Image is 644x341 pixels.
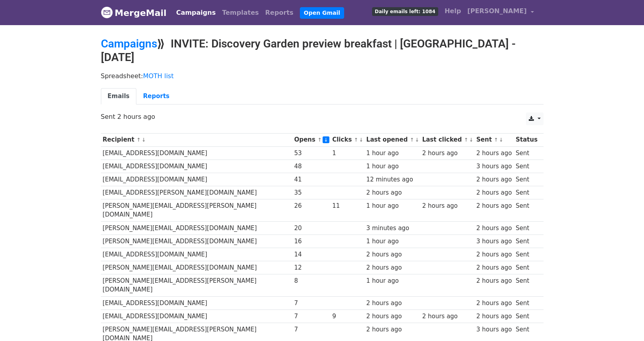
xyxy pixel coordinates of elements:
div: 53 [294,149,329,158]
a: Campaigns [101,37,157,50]
div: 2 hours ago [476,224,512,233]
div: 2 hours ago [476,250,512,259]
div: 2 hours ago [366,250,418,259]
a: Emails [101,88,136,104]
td: Sent [514,221,539,235]
td: [EMAIL_ADDRESS][DOMAIN_NAME] [101,146,292,160]
td: [EMAIL_ADDRESS][DOMAIN_NAME] [101,173,292,186]
div: 7 [294,312,329,321]
td: [EMAIL_ADDRESS][DOMAIN_NAME] [101,248,292,261]
div: 1 hour ago [366,162,418,171]
div: 7 [294,299,329,308]
div: 2 hours ago [476,276,512,286]
a: ↑ [494,137,498,143]
div: 48 [294,162,329,171]
td: [PERSON_NAME][EMAIL_ADDRESS][DOMAIN_NAME] [101,261,292,274]
h2: ⟫ INVITE: Discovery Garden preview breakfast | [GEOGRAPHIC_DATA] - [DATE] [101,37,544,64]
span: [PERSON_NAME] [467,6,527,16]
a: ↓ [415,137,419,143]
a: ↑ [317,137,322,143]
div: 1 [332,149,362,158]
a: ↑ [410,137,414,143]
a: ↓ [499,137,503,143]
td: Sent [514,296,539,309]
td: [EMAIL_ADDRESS][DOMAIN_NAME] [101,309,292,323]
div: 2 hours ago [422,312,473,321]
a: ↑ [354,137,358,143]
td: Sent [514,309,539,323]
div: 3 minutes ago [366,224,418,233]
td: Sent [514,173,539,186]
a: Templates [219,5,262,21]
th: Sent [475,133,514,146]
th: Clicks [330,133,364,146]
div: 20 [294,224,329,233]
a: ↑ [136,137,141,143]
th: Recipient [101,133,292,146]
p: Spreadsheet: [101,72,544,80]
img: MergeMail logo [101,6,113,18]
div: 1 hour ago [366,276,418,286]
div: 2 hours ago [476,263,512,272]
div: 2 hours ago [476,175,512,184]
div: 2 hours ago [476,312,512,321]
div: 3 hours ago [476,237,512,246]
div: 2 hours ago [366,312,418,321]
div: 12 minutes ago [366,175,418,184]
div: 2 hours ago [422,201,473,211]
div: 41 [294,175,329,184]
div: 2 hours ago [476,149,512,158]
div: 2 hours ago [366,188,418,197]
div: 1 hour ago [366,149,418,158]
div: 1 hour ago [366,201,418,211]
div: 7 [294,325,329,334]
a: MOTH list [143,72,174,80]
div: 12 [294,263,329,272]
td: Sent [514,146,539,160]
a: ↑ [464,137,468,143]
div: 8 [294,276,329,286]
div: 3 hours ago [476,162,512,171]
a: MergeMail [101,4,167,21]
td: Sent [514,235,539,248]
td: Sent [514,248,539,261]
div: 2 hours ago [476,188,512,197]
div: 2 hours ago [366,263,418,272]
td: [PERSON_NAME][EMAIL_ADDRESS][DOMAIN_NAME] [101,221,292,235]
div: 16 [294,237,329,246]
div: 14 [294,250,329,259]
a: ↓ [142,137,146,143]
td: Sent [514,274,539,297]
th: Last clicked [420,133,475,146]
td: Sent [514,261,539,274]
td: [PERSON_NAME][EMAIL_ADDRESS][PERSON_NAME][DOMAIN_NAME] [101,199,292,222]
a: Reports [136,88,176,104]
div: 2 hours ago [366,299,418,308]
div: 11 [332,201,362,211]
span: Daily emails left: 1084 [372,7,438,16]
td: [EMAIL_ADDRESS][DOMAIN_NAME] [101,296,292,309]
a: Campaigns [173,5,219,21]
td: [PERSON_NAME][EMAIL_ADDRESS][PERSON_NAME][DOMAIN_NAME] [101,274,292,297]
th: Status [514,133,539,146]
div: 3 hours ago [476,325,512,334]
a: ↓ [359,137,363,143]
a: Open Gmail [300,7,344,19]
td: [PERSON_NAME][EMAIL_ADDRESS][DOMAIN_NAME] [101,235,292,248]
p: Sent 2 hours ago [101,112,544,121]
th: Last opened [364,133,420,146]
th: Opens [292,133,331,146]
td: Sent [514,160,539,173]
div: 26 [294,201,329,211]
td: Sent [514,186,539,199]
td: [EMAIL_ADDRESS][PERSON_NAME][DOMAIN_NAME] [101,186,292,199]
div: 9 [332,312,362,321]
a: ↓ [469,137,473,143]
div: 2 hours ago [476,201,512,211]
a: Reports [262,5,297,21]
td: Sent [514,199,539,222]
div: 2 hours ago [366,325,418,334]
a: Daily emails left: 1084 [369,3,441,19]
div: 35 [294,188,329,197]
a: ↓ [323,136,329,143]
